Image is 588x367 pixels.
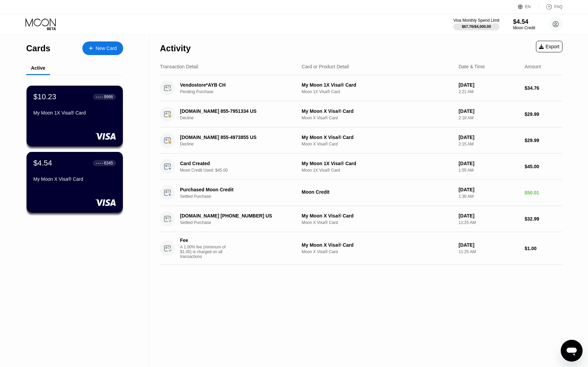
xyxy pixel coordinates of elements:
div: [DATE] [459,213,519,219]
div: Decline [180,142,303,146]
div: [DOMAIN_NAME] 855-4973855 US [180,135,294,140]
div: My Moon 1X Visa® Card [302,161,453,166]
div: 1:55 AM [459,168,519,173]
div: [DATE] [459,135,519,140]
div: Active [31,65,45,71]
div: Settled Purchase [180,220,303,225]
div: Visa Monthly Spend Limit$67.76/$4,000.00 [453,18,499,30]
div: $10.23● ● ● ●9966My Moon 1X Visa® Card [27,86,123,146]
div: $34.76 [525,85,562,91]
div: $50.01 [525,190,562,195]
div: New Card [82,41,123,55]
div: Moon Credit Used: $45.00 [180,168,303,173]
div: 2:21 AM [459,89,519,94]
div: [DATE] [459,187,519,192]
div: New Card [96,46,117,51]
div: Vendostore*AYB CH [180,82,294,88]
div: FAQ [554,4,562,9]
div: Transaction Detail [160,64,198,69]
div: Settled Purchase [180,194,303,199]
div: $4.54 [513,18,535,25]
div: ● ● ● ● [96,162,103,164]
div: [DATE] [459,82,519,88]
div: Moon 1X Visa® Card [302,168,453,173]
div: Pending Purchase [180,89,303,94]
div: [DATE] [459,242,519,248]
div: A 1.00% fee (minimum of $1.00) is charged on all transactions [180,245,231,259]
div: My Moon 1X Visa® Card [302,82,453,88]
div: Date & Time [459,64,485,69]
div: Export [539,44,559,49]
div: [DATE] [459,161,519,166]
div: ● ● ● ● [96,96,103,98]
div: My Moon X Visa® Card [302,135,453,140]
div: FAQ [539,3,562,10]
div: $67.76 / $4,000.00 [462,24,491,29]
div: Cards [26,43,50,53]
div: 11:25 AM [459,220,519,225]
div: [DOMAIN_NAME] 855-4973855 USDeclineMy Moon X Visa® CardMoon X Visa® Card[DATE]2:15 AM$29.99 [160,127,562,154]
div: My Moon X Visa® Card [33,176,116,182]
div: 2:15 AM [459,142,519,146]
div: Decline [180,116,303,120]
div: Card CreatedMoon Credit Used: $45.00My Moon 1X Visa® CardMoon 1X Visa® Card[DATE]1:55 AM$45.00 [160,154,562,180]
div: Moon 1X Visa® Card [302,89,453,94]
div: $29.99 [525,138,562,143]
div: 6345 [104,161,113,165]
div: $32.99 [525,216,562,222]
div: Moon X Visa® Card [302,116,453,120]
div: 11:25 AM [459,249,519,254]
div: $29.99 [525,111,562,117]
div: $45.00 [525,164,562,169]
div: [DATE] [459,108,519,114]
div: Card or Product Detail [302,64,349,69]
div: [DOMAIN_NAME] [PHONE_NUMBER] USSettled PurchaseMy Moon X Visa® CardMoon X Visa® Card[DATE]11:25 A... [160,206,562,232]
div: Fee [180,238,228,243]
div: Moon Credit [302,189,453,195]
div: $4.54Moon Credit [513,18,535,30]
div: $1.00 [525,246,562,251]
div: Amount [525,64,541,69]
div: $4.54 [33,159,52,168]
div: My Moon X Visa® Card [302,242,453,248]
div: $10.23 [33,92,56,101]
iframe: Кнопка запуска окна обмена сообщениями [561,340,583,362]
div: Moon X Visa® Card [302,142,453,146]
div: EN [525,4,531,9]
div: [DOMAIN_NAME] [PHONE_NUMBER] US [180,213,294,219]
div: EN [518,3,539,10]
div: My Moon X Visa® Card [302,108,453,114]
div: Activity [160,43,191,53]
div: Vendostore*AYB CHPending PurchaseMy Moon 1X Visa® CardMoon 1X Visa® Card[DATE]2:21 AM$34.76 [160,75,562,101]
div: Purchased Moon CreditSettled PurchaseMoon Credit[DATE]1:30 AM$50.01 [160,180,562,206]
div: Card Created [180,161,294,166]
div: FeeA 1.00% fee (minimum of $1.00) is charged on all transactionsMy Moon X Visa® CardMoon X Visa® ... [160,232,562,265]
div: Purchased Moon Credit [180,187,294,192]
div: [DOMAIN_NAME] 855-7951334 USDeclineMy Moon X Visa® CardMoon X Visa® Card[DATE]2:18 AM$29.99 [160,101,562,127]
div: My Moon X Visa® Card [302,213,453,219]
div: $4.54● ● ● ●6345My Moon X Visa® Card [27,152,123,213]
div: My Moon 1X Visa® Card [33,110,116,116]
div: [DOMAIN_NAME] 855-7951334 US [180,108,294,114]
div: Moon X Visa® Card [302,220,453,225]
div: 1:30 AM [459,194,519,199]
div: 9966 [104,94,113,99]
div: 2:18 AM [459,116,519,120]
div: Moon X Visa® Card [302,249,453,254]
div: Visa Monthly Spend Limit [453,18,499,23]
div: Export [536,41,562,52]
div: Moon Credit [513,25,535,30]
